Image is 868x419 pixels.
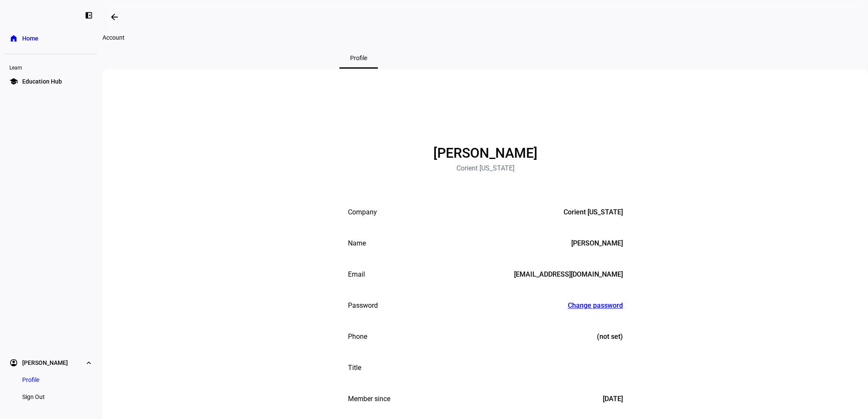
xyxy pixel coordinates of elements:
div: Password [348,301,378,310]
div: Corient [US_STATE] [564,208,623,217]
div: Corient [US_STATE] [456,165,514,172]
a: Change password [568,301,623,309]
a: homeHome [5,30,97,47]
eth-mat-symbol: expand_more [85,358,93,367]
span: Sign Out [22,393,45,401]
span: Home [22,34,38,43]
eth-mat-symbol: home [9,34,18,43]
div: KV [464,94,507,137]
eth-mat-symbol: account_circle [9,358,18,367]
span: Profile [22,376,39,384]
span: [PERSON_NAME] [22,358,68,367]
div: [DATE] [603,395,623,403]
a: Profile [15,371,46,388]
div: Title [348,364,361,372]
div: Name [348,239,366,248]
eth-mat-symbol: school [9,77,18,86]
div: Account [102,34,615,41]
div: Company [348,208,377,217]
span: Education Hub [22,77,62,86]
div: [EMAIL_ADDRESS][DOMAIN_NAME] [514,270,623,279]
eth-mat-symbol: left_panel_close [85,11,93,20]
div: Learn [5,61,97,73]
mat-icon: arrow_backwards [109,12,120,22]
span: Profile [350,55,367,61]
div: [PERSON_NAME] [571,239,623,248]
div: [PERSON_NAME] [425,146,546,160]
div: Phone [348,332,367,341]
div: Member since [348,395,390,403]
div: (not set) [597,332,623,341]
div: Email [348,270,365,279]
